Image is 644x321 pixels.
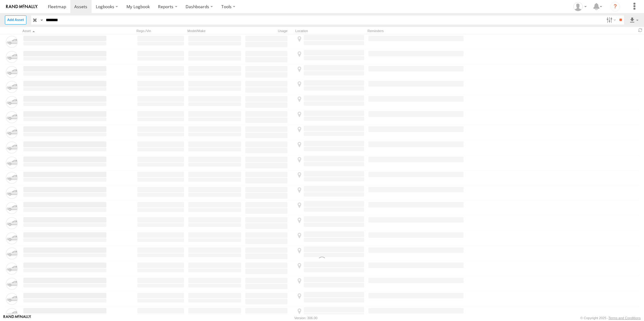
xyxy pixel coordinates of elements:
[294,316,317,320] div: Version: 306.00
[295,29,365,33] div: Location
[22,29,107,33] div: Click to Sort
[367,29,465,33] div: Reminders
[244,29,293,33] div: Usage
[580,316,641,320] div: © Copyright 2025 -
[187,29,242,33] div: Model/Make
[571,2,589,11] div: Zarni Lwin
[604,15,617,24] label: Search Filter Options
[629,15,639,24] label: Export results as...
[136,29,185,33] div: Rego./Vin
[39,15,44,24] label: Search Query
[637,28,644,33] span: Refresh
[609,316,641,320] a: Terms and Conditions
[5,15,26,24] label: Create New Asset
[610,2,620,12] i: ?
[6,5,38,9] img: rand-logo.svg
[3,315,31,321] a: Visit our Website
